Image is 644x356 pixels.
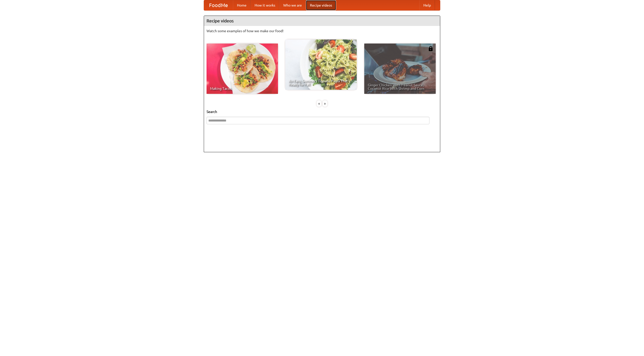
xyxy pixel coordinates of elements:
div: » [323,100,327,107]
h4: Recipe videos [204,16,440,26]
p: Watch some examples of how we make our food! [207,28,437,33]
a: Home [233,0,251,10]
div: « [317,100,321,107]
span: An Easy, Summery Tomato Pasta That's Ready for Fall [289,79,353,86]
a: Making Tacos [207,44,278,94]
span: Making Tacos [210,87,274,90]
a: Recipe videos [306,0,336,10]
a: How it works [251,0,279,10]
a: FoodMe [204,0,233,10]
a: Who we are [279,0,306,10]
a: An Easy, Summery Tomato Pasta That's Ready for Fall [285,39,357,90]
h5: Search [207,109,437,114]
a: Help [419,0,435,10]
img: 483408.png [428,46,433,51]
